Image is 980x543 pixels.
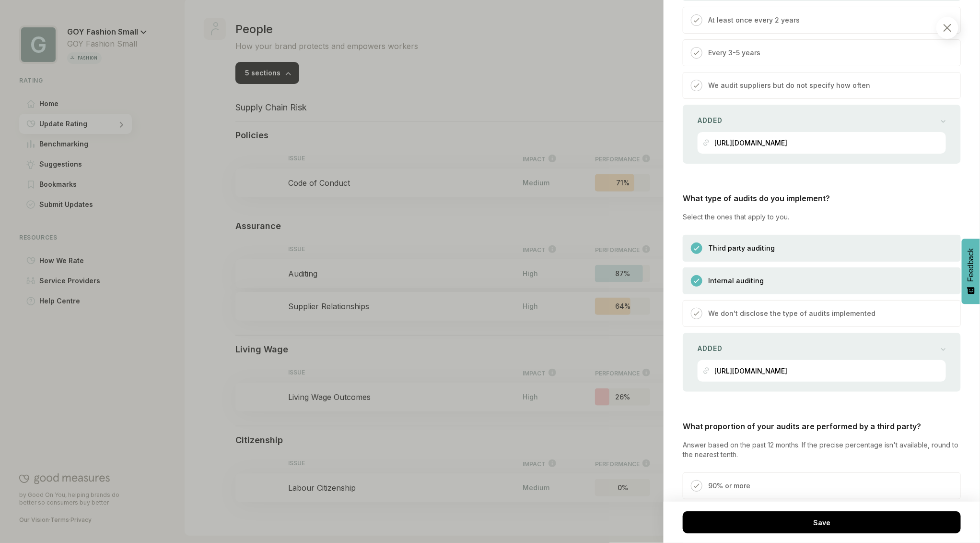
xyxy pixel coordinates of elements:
img: Checked [694,311,700,316]
img: link icon [703,139,710,147]
p: What proportion of your audits are performed by a third party? [683,421,961,432]
img: Checked [694,83,700,88]
p: [URL][DOMAIN_NAME] [714,139,787,147]
span: Added [698,114,723,127]
span: Added [698,342,723,355]
p: Every 3-5 years [708,47,760,59]
div: Save [683,511,961,533]
img: Checked [694,245,700,251]
p: Select the ones that apply to you. [683,212,961,222]
img: Checked [694,17,700,23]
p: At least once every 2 years [708,14,800,26]
p: Internal auditing [708,275,764,287]
p: [URL][DOMAIN_NAME] [714,367,787,375]
button: Feedback - Show survey [962,239,980,304]
p: What type of audits do you implement? [683,193,961,204]
img: Checked [694,278,700,284]
p: Third party auditing [708,242,775,254]
p: 90% or more [708,480,750,492]
p: Answer based on the past 12 months. If the precise percentage isn't available, round to the neare... [683,440,961,459]
span: Feedback [967,248,975,282]
p: We don't disclose the type of audits implemented [708,308,875,319]
img: Close [944,24,951,32]
img: Checked [694,483,700,489]
p: We audit suppliers but do not specify how often [708,80,870,91]
img: Checked [694,50,700,56]
img: link icon [703,367,710,375]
